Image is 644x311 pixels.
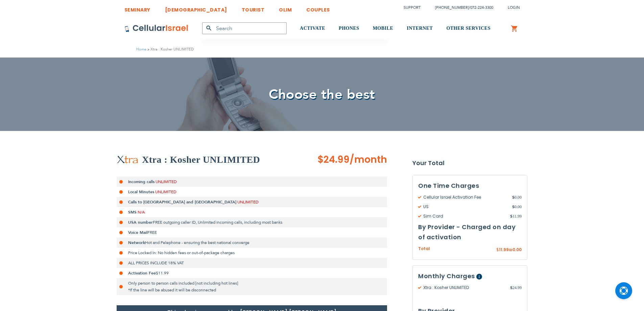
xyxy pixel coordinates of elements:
[418,285,510,291] span: Xtra : Kosher UNLIMITED
[435,5,469,10] a: [PHONE_NUMBER]
[300,16,325,41] a: ACTIVATE
[128,189,154,195] strong: Local Minutes
[509,247,512,253] span: ₪
[418,194,512,200] span: Cellular Israel Activation Fee
[446,16,491,41] a: OTHER SERVICES
[145,240,249,245] span: Hot and Pelephone - ensuring the best national converge
[237,199,259,205] span: UNLIMITED
[339,16,359,41] a: PHONES
[339,26,359,31] span: PHONES
[470,5,493,10] a: 072-224-3300
[300,26,325,31] span: ACTIVATE
[350,153,387,166] span: /month
[512,247,522,252] span: 0.00
[146,46,194,52] li: Xtra : Kosher UNLIMITED
[124,24,189,32] img: Cellular Israel Logo
[373,16,393,41] a: MOBILE
[136,47,146,52] a: Home
[128,230,147,235] strong: Voice Mail
[418,272,475,280] span: Monthly Charges
[138,209,145,215] span: N/A
[404,5,421,10] a: Support
[476,274,482,280] span: Help
[128,209,137,215] strong: SMS
[496,247,499,253] span: $
[412,158,527,168] strong: Your Total
[153,220,282,225] span: FREE outgoing caller ID, Unlimited incoming calls, including most banks
[128,270,156,276] strong: Activation Fee
[117,278,387,295] li: Only person to person calls included [not including hot lines] *If the line will be abused it wil...
[155,189,176,195] span: UNLIMITED
[407,16,433,41] a: INTERNET
[510,213,522,219] span: 11.99
[117,248,387,258] li: Price Locked In: No hidden fees or out-of-package charges
[418,246,430,252] span: Total
[373,26,393,31] span: MOBILE
[512,194,522,200] span: 0.00
[510,213,512,219] span: $
[269,85,375,104] span: Choose the best
[165,2,227,14] a: [DEMOGRAPHIC_DATA]
[446,26,491,31] span: OTHER SERVICES
[147,230,157,235] span: FREE
[242,2,265,14] a: TOURIST
[202,22,287,34] input: Search
[279,2,292,14] a: OLIM
[128,220,153,225] strong: USA number
[510,285,522,291] span: 24.99
[418,181,522,191] h3: One Time Charges
[418,204,512,210] span: US
[117,155,139,164] img: Xtra : Kosher UNLIMITED
[418,222,522,242] h3: By Provider - Charged on day of activation
[508,5,520,10] span: Login
[499,247,509,252] span: 11.99
[128,179,154,184] strong: Incoming calls
[512,204,522,210] span: 0.00
[156,270,169,276] span: $11.99
[428,3,493,13] li: /
[512,204,515,210] span: $
[407,26,433,31] span: INTERNET
[128,199,236,205] strong: Calls to [GEOGRAPHIC_DATA] and [GEOGRAPHIC_DATA]
[418,213,510,219] span: Sim Card
[317,153,350,166] span: $24.99
[142,153,260,166] h2: Xtra : Kosher UNLIMITED
[156,179,177,184] span: UNLIMITED
[117,258,387,268] li: ALL PRICES INCLUDE 18% VAT
[510,285,512,291] span: $
[306,2,330,14] a: COUPLES
[512,194,515,200] span: $
[124,2,150,14] a: SEMINARY
[128,240,145,245] strong: Network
